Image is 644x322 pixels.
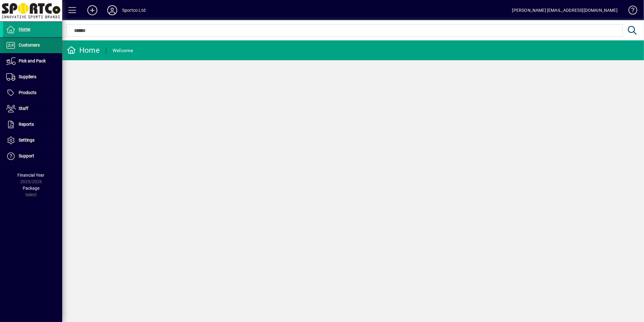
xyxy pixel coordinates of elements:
[3,69,62,85] a: Suppliers
[113,46,133,56] div: Welcome
[19,27,30,32] span: Home
[3,38,62,53] a: Customers
[19,58,46,63] span: Pick and Pack
[19,43,40,48] span: Customers
[122,5,145,15] div: Sportco Ltd
[624,1,636,21] a: Knowledge Base
[19,106,28,111] span: Staff
[67,45,100,55] div: Home
[3,148,62,164] a: Support
[18,173,45,178] span: Financial Year
[3,133,62,148] a: Settings
[19,90,36,95] span: Products
[512,5,618,15] div: [PERSON_NAME] [EMAIL_ADDRESS][DOMAIN_NAME]
[23,186,39,191] span: Package
[3,53,62,69] a: Pick and Pack
[19,74,36,79] span: Suppliers
[82,5,102,16] button: Add
[19,122,34,127] span: Reports
[19,153,34,158] span: Support
[3,117,62,132] a: Reports
[19,138,34,143] span: Settings
[102,5,122,16] button: Profile
[3,101,62,116] a: Staff
[3,85,62,101] a: Products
